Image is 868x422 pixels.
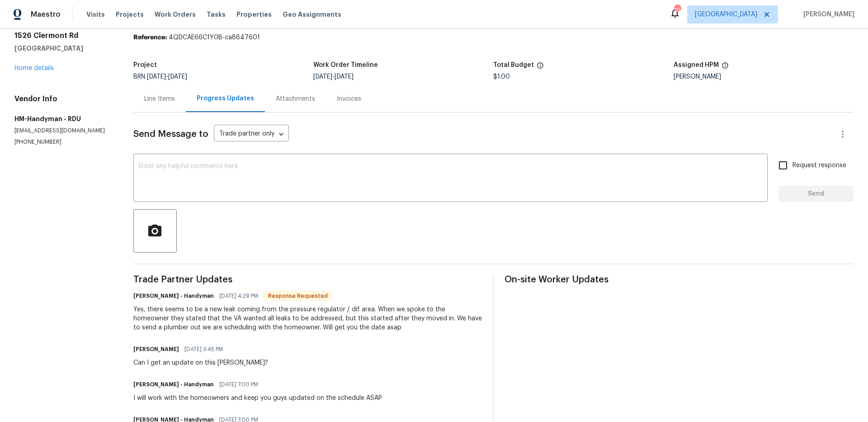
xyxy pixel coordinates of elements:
div: Can I get an update on this [PERSON_NAME]? [133,358,268,367]
h6: [PERSON_NAME] - Handyman [133,380,214,389]
span: [DATE] [147,74,166,80]
span: - [147,74,187,80]
span: [DATE] [168,74,187,80]
div: Progress Updates [197,94,254,103]
h5: Total Budget [493,62,534,68]
div: 4QDCAE66C1Y0B-ca8647601 [133,33,854,42]
div: Attachments [276,94,315,103]
span: [DATE] 3:45 PM [184,345,223,354]
span: Projects [116,10,144,19]
span: [DATE] 4:29 PM [219,291,258,300]
span: The hpm assigned to this work order. [722,62,729,74]
div: Line Items [144,94,175,103]
p: [EMAIL_ADDRESS][DOMAIN_NAME] [14,127,112,135]
span: $1.00 [493,74,510,80]
span: Tasks [207,11,226,18]
b: Reference: [133,34,167,41]
h5: HM-Handyman - RDU [14,114,112,123]
div: I will work with the homeowners and keep you guys updated on the schedule ASAP [133,394,382,403]
span: Trade Partner Updates [133,275,482,284]
span: Response Requested [264,291,331,300]
span: Send Message to [133,130,208,139]
span: BRN [133,74,187,80]
div: Yes, there seems to be a new leak coming from the pressure regulator / dif area. When we spoke to... [133,305,482,332]
span: The total cost of line items that have been proposed by Opendoor. This sum includes line items th... [537,62,544,74]
span: Request response [793,161,846,170]
h5: [GEOGRAPHIC_DATA] [14,44,112,53]
span: [GEOGRAPHIC_DATA] [695,10,757,19]
h6: [PERSON_NAME] [133,345,179,354]
span: [DATE] 7:00 PM [219,380,258,389]
div: 104 [674,5,680,14]
h5: Project [133,62,157,68]
span: [PERSON_NAME] [800,10,854,19]
p: [PHONE_NUMBER] [14,138,112,146]
div: [PERSON_NAME] [674,74,854,80]
span: Work Orders [155,10,196,19]
div: Trade partner only [214,127,289,142]
span: - [313,74,354,80]
h5: Work Order Timeline [313,62,378,68]
span: [DATE] [335,74,354,80]
span: On-site Worker Updates [505,275,854,284]
span: Maestro [31,10,61,19]
h5: Assigned HPM [674,62,719,68]
a: Home details [14,65,54,71]
h4: Vendor Info [14,94,112,103]
span: Visits [86,10,105,19]
span: Properties [236,10,272,19]
span: Geo Assignments [283,10,341,19]
h6: [PERSON_NAME] - Handyman [133,291,214,300]
span: [DATE] [313,74,332,80]
h2: 1526 Clermont Rd [14,31,112,40]
div: Invoices [337,94,361,103]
